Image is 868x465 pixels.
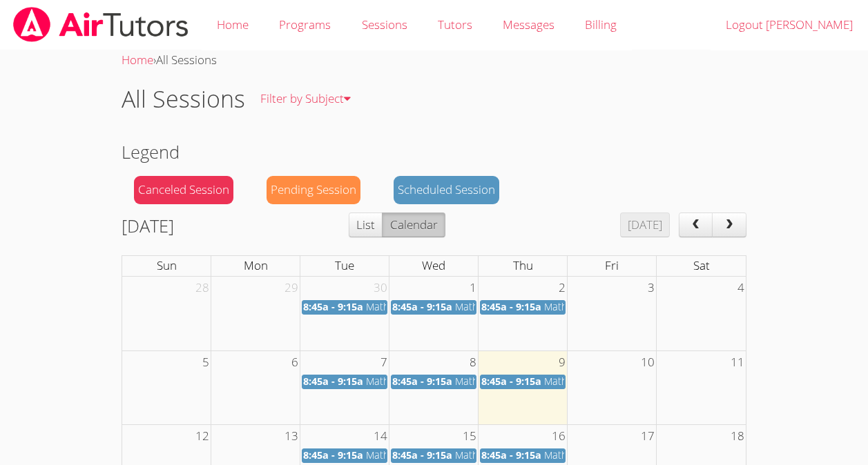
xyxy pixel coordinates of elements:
div: Scheduled Session [394,176,499,204]
span: 8:45a - 9:15a [481,448,541,462]
span: 8:45a - 9:15a [303,375,363,388]
span: 15 [461,425,478,448]
a: Home [122,52,153,68]
span: All Sessions [156,52,217,68]
button: [DATE] [620,212,670,237]
span: 30 [372,277,389,299]
span: 8:45a - 9:15a [303,448,363,462]
h2: Legend [122,139,746,165]
span: Fri [605,257,619,273]
span: Math 6th-8th Grade [455,448,546,462]
span: Mon [244,257,268,273]
a: 8:45a - 9:15a Math 6th-8th Grade [302,375,387,389]
div: Canceled Session [134,176,233,204]
span: 28 [194,277,211,299]
span: 3 [646,277,656,299]
a: 8:45a - 9:15a Math 6th-8th Grade [391,300,476,315]
button: prev [679,212,713,237]
div: › [122,50,746,70]
span: Wed [422,257,445,273]
span: 8 [468,351,478,374]
span: Math 6th-8th Grade [455,375,546,388]
span: 12 [194,425,211,448]
span: 8:45a - 9:15a [481,375,541,388]
span: Sun [157,257,177,273]
span: 4 [736,277,746,299]
span: 18 [729,425,746,448]
a: 8:45a - 9:15a Math 6th-8th Grade [391,375,476,389]
a: 8:45a - 9:15a Math 6th-8th Grade [480,448,566,463]
span: 8:45a - 9:15a [303,300,363,313]
a: 8:45a - 9:15a Math 6th-8th Grade [480,375,566,389]
span: Math 6th-8th Grade [544,448,635,462]
span: 17 [639,425,656,448]
button: Calendar [382,212,445,237]
span: 8:45a - 9:15a [392,300,452,313]
span: 10 [639,351,656,374]
span: Messages [503,17,554,32]
span: 2 [557,277,567,299]
a: 8:45a - 9:15a Math 6th-8th Grade [302,448,387,463]
h1: All Sessions [122,81,245,117]
a: 8:45a - 9:15a Math 6th-8th Grade [391,448,476,463]
div: Pending Session [267,176,360,204]
span: Thu [513,257,533,273]
img: airtutors_banner-c4298cdbf04f3fff15de1276eac7730deb9818008684d7c2e4769d2f7ddbe033.png [12,7,190,42]
span: 8:45a - 9:15a [392,448,452,462]
span: 9 [557,351,567,374]
span: 8:45a - 9:15a [481,300,541,313]
span: 1 [468,277,478,299]
span: 7 [379,351,389,374]
span: 13 [283,425,300,448]
span: 16 [550,425,567,448]
span: 29 [283,277,300,299]
span: Math 6th-8th Grade [455,300,546,313]
span: 5 [201,351,211,374]
span: 8:45a - 9:15a [392,375,452,388]
span: Math 6th-8th Grade [544,300,635,313]
button: next [712,212,746,237]
span: Math 6th-8th Grade [366,448,457,462]
span: Math 6th-8th Grade [366,300,457,313]
span: 6 [290,351,300,374]
span: Math 6th-8th Grade [544,375,635,388]
a: Filter by Subject [245,74,366,124]
span: 14 [372,425,389,448]
a: 8:45a - 9:15a Math 6th-8th Grade [480,300,566,315]
span: Sat [693,257,710,273]
span: Math 6th-8th Grade [366,375,457,388]
button: List [349,212,383,237]
span: Tue [335,257,354,273]
a: 8:45a - 9:15a Math 6th-8th Grade [302,300,387,315]
h2: [DATE] [122,212,174,239]
span: 11 [729,351,746,374]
